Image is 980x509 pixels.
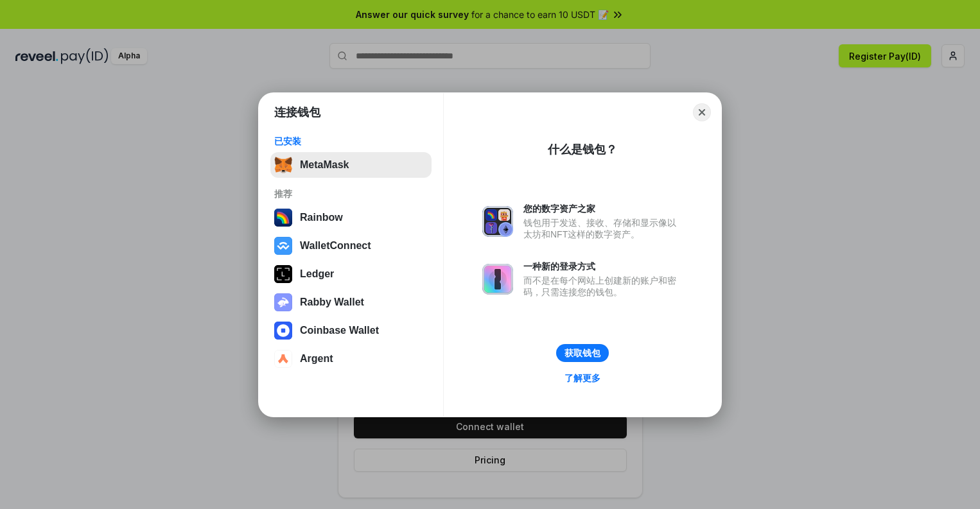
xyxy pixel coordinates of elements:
img: svg+xml,%3Csvg%20fill%3D%22none%22%20height%3D%2233%22%20viewBox%3D%220%200%2035%2033%22%20width%... [274,156,292,174]
img: svg+xml,%3Csvg%20xmlns%3D%22http%3A%2F%2Fwww.w3.org%2F2000%2Fsvg%22%20fill%3D%22none%22%20viewBox... [482,206,513,237]
button: Rabby Wallet [270,289,432,315]
div: 已安装 [274,135,428,147]
div: WalletConnect [300,240,371,252]
div: 您的数字资产之家 [523,203,683,214]
div: Rainbow [300,212,343,223]
div: 一种新的登录方式 [523,261,683,272]
div: Coinbase Wallet [300,325,379,336]
div: Ledger [300,268,334,280]
div: 钱包用于发送、接收、存储和显示像以太坊和NFT这样的数字资产。 [523,217,683,240]
div: 了解更多 [564,372,600,384]
div: Argent [300,353,333,365]
a: 了解更多 [557,370,608,386]
img: svg+xml,%3Csvg%20xmlns%3D%22http%3A%2F%2Fwww.w3.org%2F2000%2Fsvg%22%20fill%3D%22none%22%20viewBox... [274,293,292,311]
div: Rabby Wallet [300,297,364,308]
div: 而不是在每个网站上创建新的账户和密码，只需连接您的钱包。 [523,275,683,298]
div: 什么是钱包？ [548,142,617,157]
img: svg+xml,%3Csvg%20xmlns%3D%22http%3A%2F%2Fwww.w3.org%2F2000%2Fsvg%22%20fill%3D%22none%22%20viewBox... [482,264,513,295]
div: MetaMask [300,159,349,171]
button: 获取钱包 [556,344,609,362]
h1: 连接钱包 [274,105,320,120]
button: Rainbow [270,205,432,230]
button: Ledger [270,261,432,287]
img: svg+xml,%3Csvg%20width%3D%22120%22%20height%3D%22120%22%20viewBox%3D%220%200%20120%20120%22%20fil... [274,209,292,227]
img: svg+xml,%3Csvg%20width%3D%2228%22%20height%3D%2228%22%20viewBox%3D%220%200%2028%2028%22%20fill%3D... [274,322,292,340]
div: 获取钱包 [564,347,600,359]
button: WalletConnect [270,233,432,259]
div: 推荐 [274,188,428,200]
img: svg+xml,%3Csvg%20xmlns%3D%22http%3A%2F%2Fwww.w3.org%2F2000%2Fsvg%22%20width%3D%2228%22%20height%3... [274,265,292,283]
img: svg+xml,%3Csvg%20width%3D%2228%22%20height%3D%2228%22%20viewBox%3D%220%200%2028%2028%22%20fill%3D... [274,350,292,368]
button: MetaMask [270,152,432,178]
button: Coinbase Wallet [270,318,432,343]
button: Argent [270,346,432,372]
button: Close [693,103,711,121]
img: svg+xml,%3Csvg%20width%3D%2228%22%20height%3D%2228%22%20viewBox%3D%220%200%2028%2028%22%20fill%3D... [274,237,292,255]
